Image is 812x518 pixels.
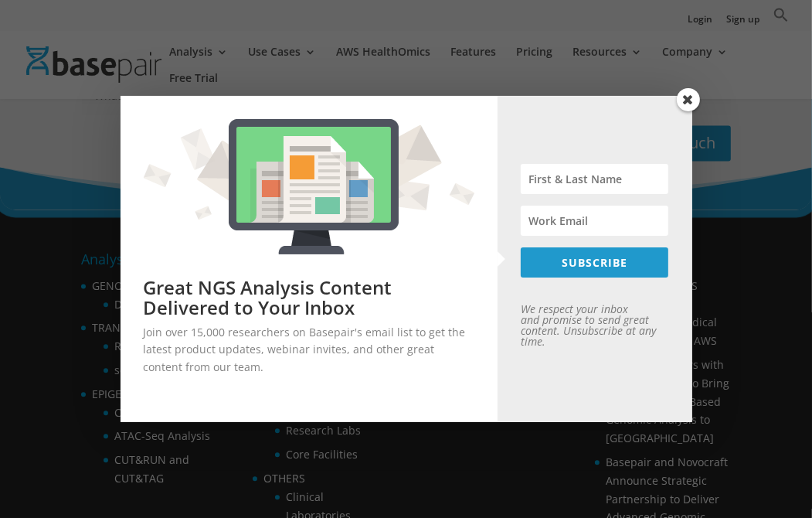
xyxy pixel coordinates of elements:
[521,164,669,194] input: First & Last Name
[521,247,669,278] button: SUBSCRIBE
[562,255,627,270] span: SUBSCRIBE
[735,441,793,499] iframe: Drift Widget Chat Controller
[144,324,474,376] p: Join over 15,000 researchers on Basepair's email list to get the latest product updates, webinar ...
[521,206,669,236] input: Work Email
[521,302,656,349] em: We respect your inbox and promise to send great content. Unsubscribe at any time.
[132,107,486,266] img: Great NGS Analysis Content Delivered to Your Inbox
[144,278,474,319] h2: Great NGS Analysis Content Delivered to Your Inbox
